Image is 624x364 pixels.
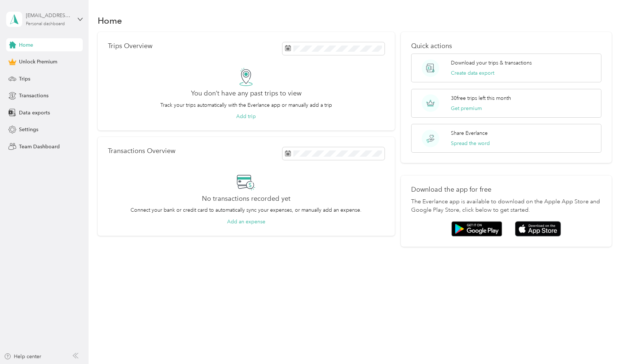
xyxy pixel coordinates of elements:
p: Download your trips & transactions [451,59,532,67]
p: Share Everlance [451,129,488,137]
h2: No transactions recorded yet [202,195,290,203]
div: [EMAIL_ADDRESS][DOMAIN_NAME] [26,12,71,19]
iframe: Everlance-gr Chat Button Frame [583,323,624,364]
button: Add trip [236,113,256,120]
p: Trips Overview [108,42,152,50]
span: Home [19,41,33,49]
span: Trips [19,75,30,83]
button: Get premium [451,105,482,112]
span: Settings [19,126,38,133]
h1: Home [98,17,122,24]
p: Track your trips automatically with the Everlance app or manually add a trip [160,101,332,109]
p: Quick actions [411,42,601,50]
p: Transactions Overview [108,147,175,155]
button: Spread the word [451,140,490,147]
h2: You don’t have any past trips to view [191,90,301,97]
p: 30 free trips left this month [451,94,511,102]
span: Unlock Premium [19,58,57,66]
button: Create data export [451,69,494,77]
p: The Everlance app is available to download on the Apple App Store and Google Play Store, click be... [411,197,601,215]
button: Add an expense [227,218,265,226]
span: Transactions [19,92,48,99]
img: App store [515,221,561,237]
span: Data exports [19,109,50,117]
p: Download the app for free [411,186,601,193]
span: Team Dashboard [19,143,60,150]
button: Help center [4,353,41,360]
img: Google play [451,221,502,236]
div: Personal dashboard [26,22,65,26]
p: Connect your bank or credit card to automatically sync your expenses, or manually add an expense. [130,206,362,214]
